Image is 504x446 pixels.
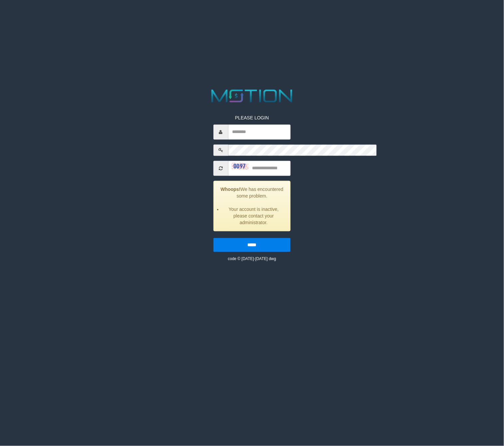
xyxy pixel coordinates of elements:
strong: Whoops! [221,187,241,192]
img: MOTION_logo.png [208,87,296,105]
div: We has encountered some problem. [213,181,291,231]
li: Your account is inactive, please contact your administrator. [222,206,286,226]
small: code © [DATE]-[DATE] dwg [228,257,276,261]
img: captcha [232,163,248,170]
p: PLEASE LOGIN [213,115,291,121]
